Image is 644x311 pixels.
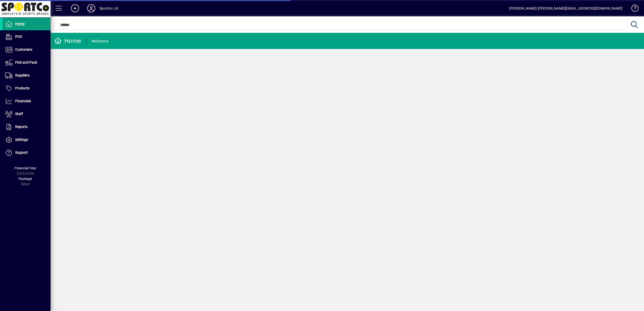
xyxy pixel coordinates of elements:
[3,146,51,159] a: Support
[15,35,22,39] span: POS
[54,37,81,45] div: Home
[15,60,37,64] span: Pick and Pack
[67,4,83,13] button: Add
[14,166,36,170] span: Financial Year
[15,86,30,90] span: Products
[509,4,623,12] div: [PERSON_NAME] [PERSON_NAME][EMAIL_ADDRESS][DOMAIN_NAME]
[18,177,32,181] span: Package
[15,138,28,142] span: Settings
[3,134,51,146] a: Settings
[91,37,108,45] div: Welcome
[15,125,28,129] span: Reports
[15,150,28,154] span: Support
[15,99,31,103] span: Financials
[3,31,51,43] a: POS
[3,69,51,82] a: Suppliers
[3,121,51,133] a: Reports
[3,82,51,95] a: Products
[99,4,118,12] div: Sportco Ltd
[15,112,23,116] span: Staff
[3,95,51,108] a: Financials
[15,22,25,26] span: Home
[3,56,51,69] a: Pick and Pack
[15,73,30,77] span: Suppliers
[83,4,99,13] button: Profile
[628,1,638,17] a: Knowledge Base
[3,108,51,120] a: Staff
[15,47,32,51] span: Customers
[3,43,51,56] a: Customers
